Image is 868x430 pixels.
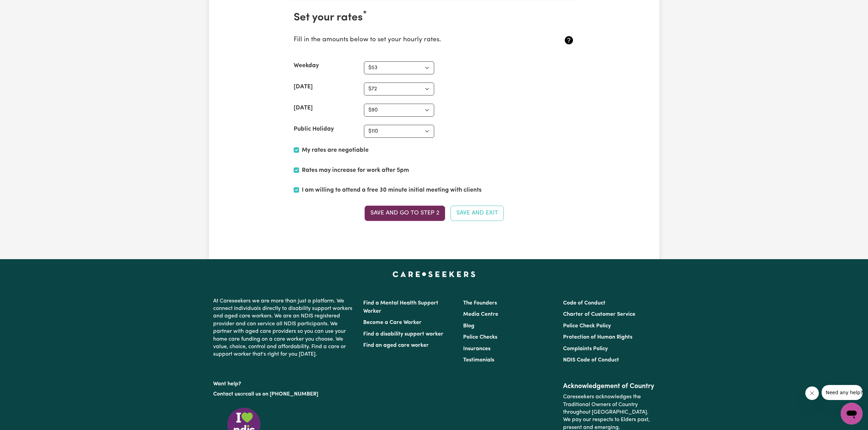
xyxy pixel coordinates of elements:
[294,125,334,134] label: Public Holiday
[4,5,41,10] span: Need any help?
[365,206,445,221] button: Save and go to Step 2
[463,312,498,317] a: Media Centre
[363,320,422,325] a: Become a Care Worker
[451,206,504,221] button: Save and Exit
[563,335,632,340] a: Protection of Human Rights
[563,357,619,363] a: NDIS Code of Conduct
[294,104,313,113] label: [DATE]
[363,343,429,348] a: Find an aged care worker
[463,323,474,329] a: Blog
[294,61,319,70] label: Weekday
[213,388,355,401] p: or
[393,271,475,277] a: Careseekers home page
[302,166,409,175] label: Rates may increase for work after 5pm
[294,35,528,45] p: Fill in the amounts below to set your hourly rates.
[563,312,635,317] a: Charter of Customer Service
[563,323,611,329] a: Police Check Policy
[563,346,608,352] a: Complaints Policy
[463,346,490,352] a: Insurances
[245,391,318,397] a: call us on [PHONE_NUMBER]
[363,300,438,314] a: Find a Mental Health Support Worker
[805,386,819,400] iframe: Close message
[302,186,482,195] label: I am willing to attend a free 30 minute initial meeting with clients
[302,146,369,155] label: My rates are negotiable
[213,377,355,388] p: Want help?
[463,357,494,363] a: Testimonials
[463,335,497,340] a: Police Checks
[213,391,240,397] a: Contact us
[563,382,655,390] h2: Acknowledgement of Country
[294,83,313,91] label: [DATE]
[841,403,863,425] iframe: Button to launch messaging window
[563,300,605,306] a: Code of Conduct
[463,300,497,306] a: The Founders
[363,331,443,337] a: Find a disability support worker
[294,11,575,24] h2: Set your rates
[213,295,355,361] p: At Careseekers we are more than just a platform. We connect individuals directly to disability su...
[822,385,863,400] iframe: Message from company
